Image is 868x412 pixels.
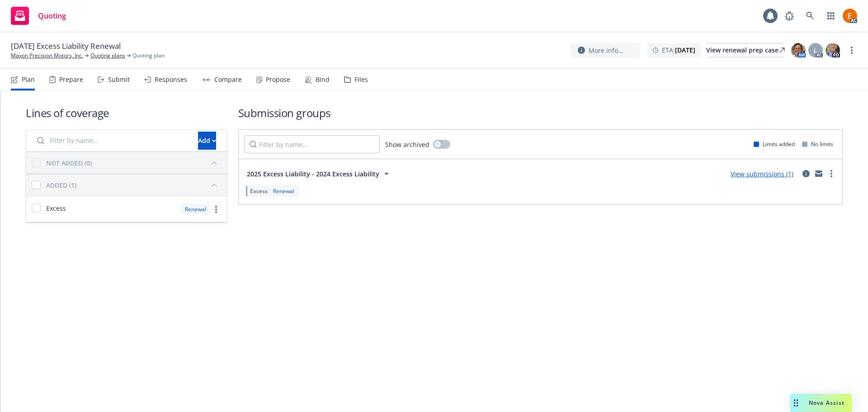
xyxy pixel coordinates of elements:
h1: Lines of coverage [26,105,227,120]
strong: [DATE] [675,46,695,54]
img: photo [826,43,840,57]
span: Quoting plan [132,52,165,60]
div: Compare [214,76,242,83]
input: Filter by name... [244,135,380,153]
img: photo [791,43,806,57]
h1: Submission groups [238,105,843,120]
span: 2025 Excess Liability - 2024 Excess Liability [247,169,379,179]
a: Search [801,7,819,25]
div: Limits added [754,140,795,148]
span: Nova Assist [809,399,844,407]
div: View renewal prep case [706,43,785,57]
div: Plan [22,76,35,83]
input: Filter by name... [32,132,193,150]
a: View renewal prep case [706,43,785,57]
div: Prepare [59,76,83,83]
span: Quoting [38,12,66,19]
a: Report a Bug [780,7,798,25]
span: L [814,46,817,55]
span: Excess [46,204,66,213]
div: Responses [155,76,187,83]
div: Submit [108,76,130,83]
button: ADDED (1) [46,178,222,192]
div: ADDED (1) [46,180,76,190]
div: Files [354,76,368,83]
button: More info... [571,43,640,58]
span: [DATE] Excess Liability Renewal [11,41,121,52]
a: mail [813,168,824,179]
a: View submissions (1) [731,170,793,178]
button: 2025 Excess Liability - 2024 Excess Liability [244,165,395,183]
button: Add [198,132,216,150]
div: Propose [266,76,290,83]
a: more [211,204,222,215]
span: ETA : [662,45,695,55]
div: Drag to move [790,394,802,412]
a: Quoting [7,3,70,28]
a: more [826,168,837,179]
a: Maxon Precision Motors, Inc. [11,52,83,60]
a: circleInformation [801,168,811,179]
div: Renewal [180,204,211,215]
div: Bind [316,76,330,83]
a: more [846,45,857,56]
div: NOT ADDED (0) [46,158,92,168]
a: Quoting plans [90,52,125,60]
div: Add [198,132,216,149]
div: No limits [802,140,833,148]
button: Nova Assist [790,394,852,412]
span: Show archived [385,140,429,149]
div: Renewal [271,187,296,195]
button: NOT ADDED (0) [46,156,222,170]
span: More info... [589,46,623,55]
img: photo [843,9,857,23]
span: Excess [250,187,268,195]
a: Switch app [822,7,840,25]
